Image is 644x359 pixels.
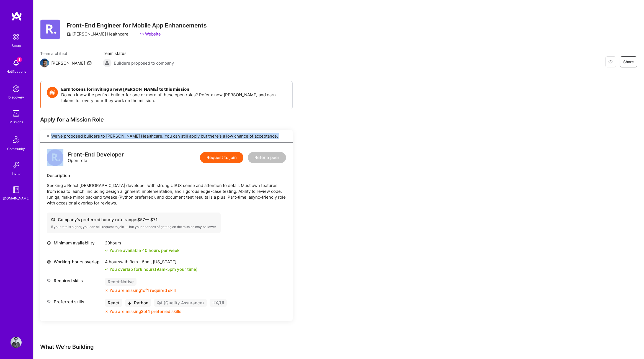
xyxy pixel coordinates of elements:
span: Team status [103,50,174,56]
div: 20 hours [105,240,179,246]
div: Minimum availability [47,240,102,246]
img: setup [10,31,22,43]
div: Description [47,173,286,178]
i: icon Check [105,249,108,252]
div: [PERSON_NAME] [51,60,85,66]
img: discovery [11,83,22,94]
div: We've proposed builders to [PERSON_NAME] Healthcare. You can still apply but there's a low chance... [40,130,293,143]
img: Token icon [47,87,58,98]
i: icon CloseOrange [105,310,108,313]
div: Notifications [6,69,26,74]
img: Builders proposed to company [103,59,112,67]
button: Request to join [200,152,243,163]
span: 1 [17,57,22,62]
div: Missions [9,119,23,125]
p: Seeking a React [DEMOGRAPHIC_DATA] developer with strong UI/UX sense and attention to detail. Mus... [47,183,286,206]
div: Community [7,146,25,152]
img: User Avatar [11,337,22,348]
button: Refer a peer [248,152,286,163]
img: guide book [11,184,22,195]
div: Working-hours overlap [47,259,102,265]
div: Company's preferred hourly rate range: $ 57 — $ 71 [51,217,217,223]
div: 4 hours with [US_STATE] [105,259,198,265]
i: icon Clock [47,241,51,245]
div: QA (Quality Assurance) [154,299,207,307]
span: Team architect [40,50,92,56]
img: logo [47,149,63,166]
div: React [105,299,122,307]
div: Required skills [47,278,102,284]
span: 9am - 5pm , [128,259,153,264]
div: You're available 40 hours per week [105,247,179,253]
img: Company Logo [40,19,60,39]
i: icon Cash [51,218,55,222]
div: You overlap for 8 hours ( your time) [109,266,198,272]
div: Discovery [8,94,24,100]
img: Community [9,133,23,146]
a: Website [140,31,161,37]
i: icon CloseOrange [105,289,108,292]
div: What We're Building [40,343,372,350]
div: You are missing 2 of 4 preferred skills [109,309,181,314]
i: icon Mail [87,61,92,65]
span: Share [623,59,634,65]
a: User Avatar [9,337,23,348]
div: Preferred skills [47,299,102,305]
i: icon Tag [47,300,51,304]
div: UX/UI [210,299,227,307]
div: [PERSON_NAME] Healthcare [67,31,128,37]
div: [DOMAIN_NAME] [3,195,30,201]
i: icon Tag [47,279,51,283]
div: Invite [12,171,20,176]
p: Do you know the perfect builder for one or more of these open roles? Refer a new [PERSON_NAME] an... [61,92,287,103]
div: React Native [105,278,136,286]
h3: Front-End Engineer for Mobile App Enhancements [67,22,207,29]
div: You are missing 1 of 1 required skill [109,287,176,293]
img: bell [11,57,22,69]
div: Front-End Developer [68,152,124,158]
div: Open role [68,152,124,163]
span: 9am - 5pm [156,267,176,272]
i: icon Check [105,268,108,271]
i: icon BlackArrowDown [128,302,131,305]
span: Builders proposed to company [114,60,174,66]
i: icon CompanyGray [67,32,71,36]
img: Team Architect [40,59,49,67]
img: Invite [11,160,22,171]
i: icon EyeClosed [608,60,613,64]
img: logo [11,11,22,21]
div: Python [125,299,151,307]
img: teamwork [11,108,22,119]
i: icon World [47,260,51,264]
button: Share [620,56,637,67]
div: Apply for a Mission Role [40,116,293,123]
div: If your rate is higher, you can still request to join — but your chances of getting on the missio... [51,225,217,229]
div: Setup [12,43,21,49]
h4: Earn tokens for inviting a new [PERSON_NAME] to this mission [61,87,287,92]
